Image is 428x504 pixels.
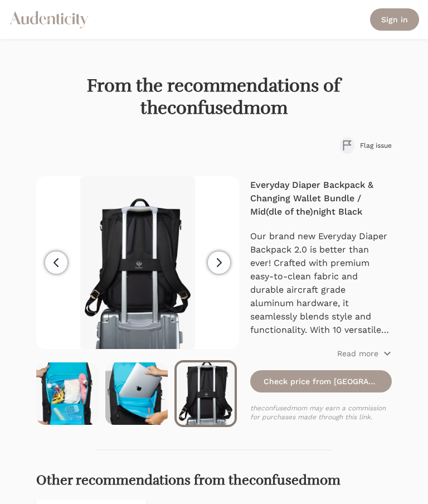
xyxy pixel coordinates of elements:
img: Back view of black backpack. Attached luggage strap is holding backpack to the handle of a grey r... [80,176,196,349]
span: Flag issue [360,141,392,150]
p: theconfusedmom may earn a commission for purchases made through this link. [250,404,392,421]
h4: Everyday Diaper Backpack & Changing Wallet Bundle / Mid(dle of the)night Black [250,178,392,219]
h1: From the recommendations of theconfusedmom [36,75,391,119]
p: Read more [337,348,378,359]
h2: Other recommendations from theconfusedmom [36,473,391,488]
a: Check price from [GEOGRAPHIC_DATA] [250,370,392,392]
img: Front view of hands opening a black backpack to reveal blue interior with blue packing pouch. Bac... [36,362,99,425]
a: Sign in [370,8,419,31]
img: Front view of hands placing silver laptop into padded laptop pocket of an opened black backpack a... [105,362,168,425]
button: Flag issue [340,137,392,154]
img: Back view of black backpack. Attached luggage strap is holding backpack to the handle of a grey r... [177,362,235,425]
p: Our brand new Everyday Diaper Backpack 2.0 is better than ever! Crafted with premium easy-to-clea... [250,230,392,337]
button: Read more [337,348,392,359]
